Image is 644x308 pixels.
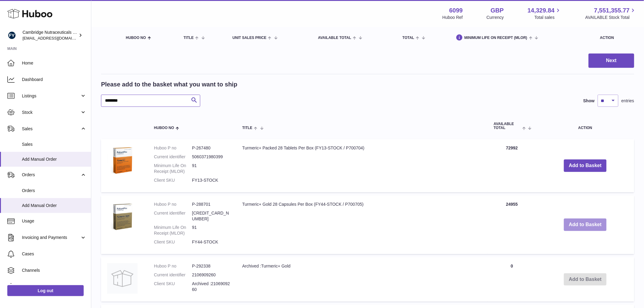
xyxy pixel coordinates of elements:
[22,156,86,162] span: Add Manual Order
[600,36,628,40] div: Action
[192,210,230,222] dd: [CREDIT_CARD_NUMBER]
[494,122,521,130] span: AVAILABLE Total
[487,15,504,20] div: Currency
[192,272,230,278] dd: 2106909260
[22,188,86,194] span: Orders
[527,6,562,20] a: 14,329.84 Total sales
[192,201,230,207] dd: P-288701
[318,36,351,40] span: AVAILABLE Total
[192,154,230,160] dd: 5060371980399
[192,281,230,292] dd: Archived :2106909260
[7,31,16,40] img: huboo@camnutra.com
[464,36,527,40] span: Minimum Life On Receipt (MLOR)
[192,239,230,245] dd: FY44-STOCK
[184,36,194,40] span: Title
[534,15,562,20] span: Total sales
[536,116,634,136] th: Action
[154,225,192,236] dt: Minimum Life On Receipt (MLOR)
[236,195,488,254] td: Turmeric+ Gold 28 Capsules Per Box (FY44-STOCK / P700705)
[154,154,192,160] dt: Current identifier
[154,201,192,207] dt: Huboo P no
[154,126,174,130] span: Huboo no
[107,263,138,294] img: Archived :Turmeric+ Gold
[488,257,536,302] td: 0
[564,159,607,172] button: Add to Basket
[107,145,138,176] img: Turmeric+ Packed 28 Tablets Per Box (FY13-STOCK / P700704)
[192,145,230,151] dd: P-267480
[192,225,230,236] dd: 91
[154,281,192,292] dt: Client SKU
[585,15,637,20] span: AVAILABLE Stock Total
[236,257,488,302] td: Archived :Turmeric+ Gold
[594,6,630,15] span: 7,551,355.77
[443,15,463,20] div: Huboo Ref
[22,218,86,224] span: Usage
[22,142,86,147] span: Sales
[621,98,634,104] span: entries
[488,139,536,192] td: 72992
[22,251,86,257] span: Cases
[22,268,86,273] span: Channels
[491,6,504,15] strong: GBP
[154,272,192,278] dt: Current identifier
[589,54,634,68] button: Next
[22,60,86,66] span: Home
[22,172,80,178] span: Orders
[449,6,463,15] strong: 6099
[192,163,230,174] dd: 91
[126,36,146,40] span: Huboo no
[236,139,488,192] td: Turmeric+ Packed 28 Tablets Per Box (FY13-STOCK / P700704)
[22,235,80,240] span: Invoicing and Payments
[564,219,607,231] button: Add to Basket
[107,201,138,232] img: Turmeric+ Gold 28 Capsules Per Box (FY44-STOCK / P700705)
[402,36,414,40] span: Total
[154,239,192,245] dt: Client SKU
[22,126,80,132] span: Sales
[192,177,230,183] dd: FY13-STOCK
[23,30,77,41] div: Cambridge Nutraceuticals Ltd
[22,203,86,208] span: Add Manual Order
[527,6,555,15] span: 14,329.84
[154,145,192,151] dt: Huboo P no
[154,163,192,174] dt: Minimum Life On Receipt (MLOR)
[242,126,252,130] span: Title
[22,110,80,115] span: Stock
[22,93,80,99] span: Listings
[7,285,84,296] a: Log out
[585,6,637,20] a: 7,551,355.77 AVAILABLE Stock Total
[154,177,192,183] dt: Client SKU
[101,80,237,89] h2: Please add to the basket what you want to ship
[22,77,86,82] span: Dashboard
[23,36,89,40] span: [EMAIL_ADDRESS][DOMAIN_NAME]
[154,263,192,269] dt: Huboo P no
[583,98,595,104] label: Show
[192,263,230,269] dd: P-292338
[233,36,266,40] span: Unit Sales Price
[154,210,192,222] dt: Current identifier
[488,195,536,254] td: 24955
